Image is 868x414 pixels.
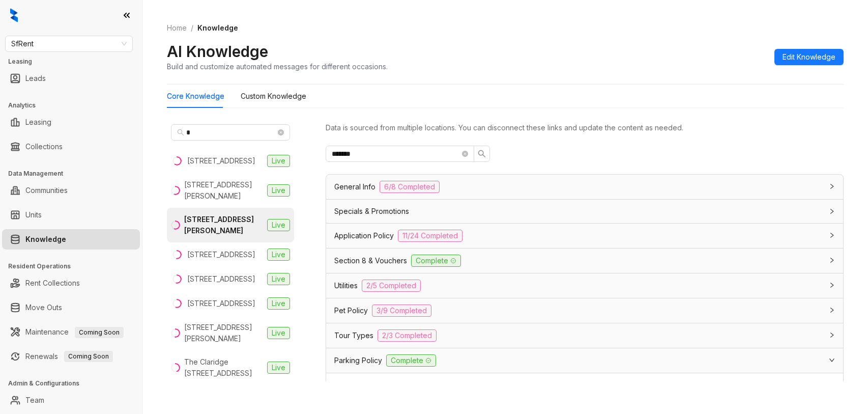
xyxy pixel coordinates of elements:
[184,214,263,236] div: [STREET_ADDRESS][PERSON_NAME]
[197,23,238,32] span: Knowledge
[25,390,44,410] a: Team
[25,205,42,225] a: Units
[462,151,468,157] span: close-circle
[25,273,80,293] a: Rent Collections
[2,322,140,342] li: Maintenance
[25,297,62,318] a: Move Outs
[267,219,290,231] span: Live
[829,282,835,288] span: collapsed
[362,280,421,292] span: 2/5 Completed
[326,175,843,199] div: General Info6/8 Completed
[334,230,394,241] span: Application Policy
[25,346,113,367] a: RenewalsComing Soon
[783,51,835,63] span: Edit Knowledge
[167,61,388,72] div: Build and customize automated messages for different occasions.
[267,327,290,339] span: Live
[267,297,290,310] span: Live
[8,262,142,271] h3: Resident Operations
[829,332,835,338] span: collapsed
[187,273,255,285] div: [STREET_ADDRESS]
[326,249,843,273] div: Section 8 & VouchersComplete
[267,249,290,261] span: Live
[25,68,46,89] a: Leads
[372,305,431,317] span: 3/9 Completed
[8,57,142,66] h3: Leasing
[2,229,140,250] li: Knowledge
[10,8,18,22] img: logo
[267,362,290,374] span: Live
[267,155,290,167] span: Live
[241,91,306,102] div: Custom Knowledge
[2,297,140,318] li: Move Outs
[774,49,844,65] button: Edit Knowledge
[267,184,290,197] span: Live
[25,136,63,157] a: Collections
[187,249,255,260] div: [STREET_ADDRESS]
[2,68,140,89] li: Leads
[326,273,843,298] div: Utilities2/5 Completed
[184,356,263,379] div: The Claridge [STREET_ADDRESS]
[25,180,68,201] a: Communities
[334,255,407,266] span: Section 8 & Vouchers
[378,329,437,342] span: 2/3 Completed
[398,230,462,242] span: 11/24 Completed
[334,280,358,291] span: Utilities
[829,257,835,263] span: collapsed
[64,351,113,362] span: Coming Soon
[2,390,140,410] li: Team
[25,112,51,132] a: Leasing
[829,208,835,214] span: collapsed
[8,169,142,178] h3: Data Management
[478,150,486,158] span: search
[187,298,255,309] div: [STREET_ADDRESS]
[829,183,835,189] span: collapsed
[167,91,224,102] div: Core Knowledge
[2,273,140,293] li: Rent Collections
[2,136,140,157] li: Collections
[184,322,263,344] div: [STREET_ADDRESS][PERSON_NAME]
[334,305,368,316] span: Pet Policy
[380,181,440,193] span: 6/8 Completed
[2,180,140,201] li: Communities
[2,346,140,367] li: Renewals
[25,229,66,250] a: Knowledge
[165,22,189,34] a: Home
[191,22,193,34] li: /
[334,330,373,341] span: Tour Types
[829,307,835,313] span: collapsed
[75,327,124,338] span: Coming Soon
[326,298,843,323] div: Pet Policy3/9 Completed
[326,122,844,133] div: Data is sourced from multiple locations. You can disconnect these links and update the content as...
[267,273,290,285] span: Live
[411,255,461,267] span: Complete
[177,129,184,136] span: search
[829,357,835,363] span: expanded
[829,232,835,238] span: collapsed
[386,354,436,367] span: Complete
[326,200,843,223] div: Specials & Promotions
[187,155,255,167] div: [STREET_ADDRESS]
[326,348,843,373] div: Parking PolicyComplete
[11,36,127,51] span: SfRent
[326,224,843,248] div: Application Policy11/24 Completed
[334,181,375,192] span: General Info
[334,206,409,217] span: Specials & Promotions
[278,129,284,135] span: close-circle
[8,379,142,388] h3: Admin & Configurations
[2,112,140,132] li: Leasing
[184,179,263,202] div: [STREET_ADDRESS][PERSON_NAME]
[167,42,268,61] h2: AI Knowledge
[326,323,843,348] div: Tour Types2/3 Completed
[8,101,142,110] h3: Analytics
[334,355,382,366] span: Parking Policy
[2,205,140,225] li: Units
